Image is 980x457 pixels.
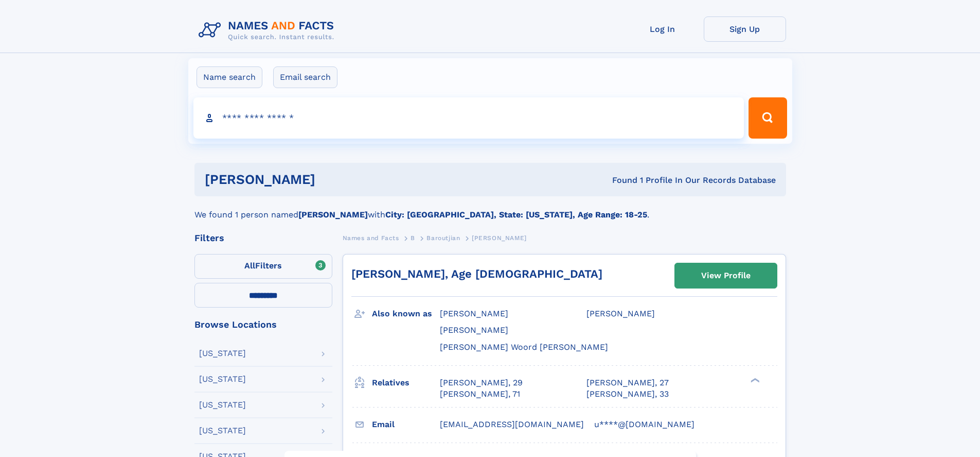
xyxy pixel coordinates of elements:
[411,231,415,244] a: B
[194,16,343,44] img: Logo Names and Facts
[343,231,399,244] a: Names and Facts
[372,374,440,392] h3: Relatives
[205,173,464,186] h1: [PERSON_NAME]
[385,210,647,219] b: City: [GEOGRAPHIC_DATA], State: [US_STATE], Age Range: 18-25
[244,261,255,270] span: All
[194,233,332,243] div: Filters
[440,377,523,388] a: [PERSON_NAME], 29
[440,309,508,318] span: [PERSON_NAME]
[199,375,246,383] div: [US_STATE]
[426,231,460,244] a: Baroutjian
[472,234,527,242] span: [PERSON_NAME]
[586,388,669,400] a: [PERSON_NAME], 33
[586,377,669,388] a: [PERSON_NAME], 27
[351,267,602,280] a: [PERSON_NAME], Age [DEMOGRAPHIC_DATA]
[440,325,508,335] span: [PERSON_NAME]
[372,305,440,323] h3: Also known as
[194,254,332,279] label: Filters
[193,97,744,139] input: search input
[440,342,608,352] span: [PERSON_NAME] Woord [PERSON_NAME]
[704,16,786,42] a: Sign Up
[440,419,584,429] span: [EMAIL_ADDRESS][DOMAIN_NAME]
[426,234,460,242] span: Baroutjian
[199,349,246,358] div: [US_STATE]
[749,97,787,139] button: Search Button
[199,401,246,409] div: [US_STATE]
[298,210,368,219] b: [PERSON_NAME]
[675,263,777,288] a: View Profile
[194,196,786,221] div: We found 1 person named with .
[440,388,520,400] a: [PERSON_NAME], 71
[701,264,751,287] div: View Profile
[586,309,655,318] span: [PERSON_NAME]
[372,416,440,433] h3: Email
[411,234,415,242] span: B
[464,175,776,186] div: Found 1 Profile In Our Records Database
[199,427,246,435] div: [US_STATE]
[748,377,760,383] div: ❯
[197,66,262,88] label: Name search
[621,16,704,42] a: Log In
[273,66,337,88] label: Email search
[194,320,332,329] div: Browse Locations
